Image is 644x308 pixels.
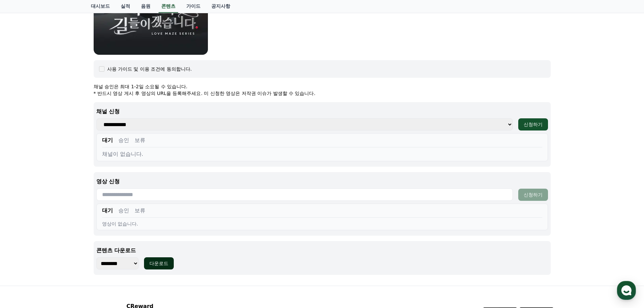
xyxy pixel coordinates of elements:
[104,224,113,230] span: 설정
[102,207,113,215] button: 대기
[102,220,542,227] div: 영상이 없습니다.
[94,83,551,90] p: 채널 승인은 최대 1-2일 소요될 수 있습니다.
[102,150,542,158] div: 채널이 없습니다.
[102,136,113,144] button: 대기
[94,90,551,97] p: * 반드시 영상 게시 후 영상의 URL을 등록해주세요. 미 신청한 영상은 저작권 이슈가 발생할 수 있습니다.
[21,224,25,230] span: 홈
[524,121,543,128] div: 신청하기
[96,177,548,186] p: 영상 신청
[518,189,548,201] button: 신청하기
[96,246,548,255] p: 콘텐츠 다운로드
[87,214,130,231] a: 설정
[45,214,87,231] a: 대화
[524,191,543,198] div: 신청하기
[2,214,45,231] a: 홈
[135,136,145,144] button: 보류
[96,108,548,116] p: 채널 신청
[62,225,70,230] span: 대화
[107,66,192,72] div: 사용 가이드 및 이용 조건에 동의합니다.
[518,118,548,131] button: 신청하기
[118,207,129,215] button: 승인
[144,257,174,269] button: 다운로드
[135,207,145,215] button: 보류
[118,136,129,144] button: 승인
[149,260,168,267] div: 다운로드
